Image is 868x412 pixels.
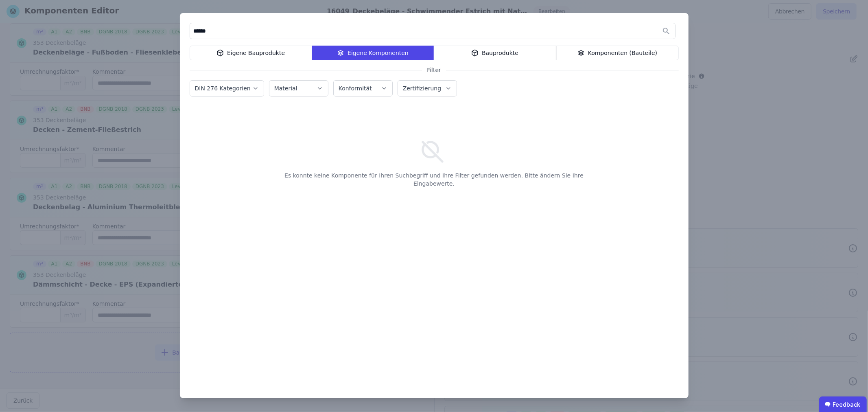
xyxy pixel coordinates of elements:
div: Eigene Bauprodukte [190,46,312,60]
div: Eigene Komponenten [312,46,434,60]
div: Bauprodukte [434,46,556,60]
label: Material [274,85,299,92]
button: Zertifizierung [398,81,457,96]
label: DIN 276 Kategorien [195,85,252,92]
span: Filter [422,66,446,74]
button: DIN 276 Kategorien [190,81,264,96]
div: Komponenten (Bauteile) [556,46,679,60]
label: Konformität [339,85,374,92]
span: Es konnte keine Komponente für Ihren Suchbegriff und Ihre Filter gefunden werden. Bitte ändern Si... [271,165,597,194]
button: Material [269,81,328,96]
label: Zertifizierung [403,85,443,92]
button: Konformität [334,81,392,96]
